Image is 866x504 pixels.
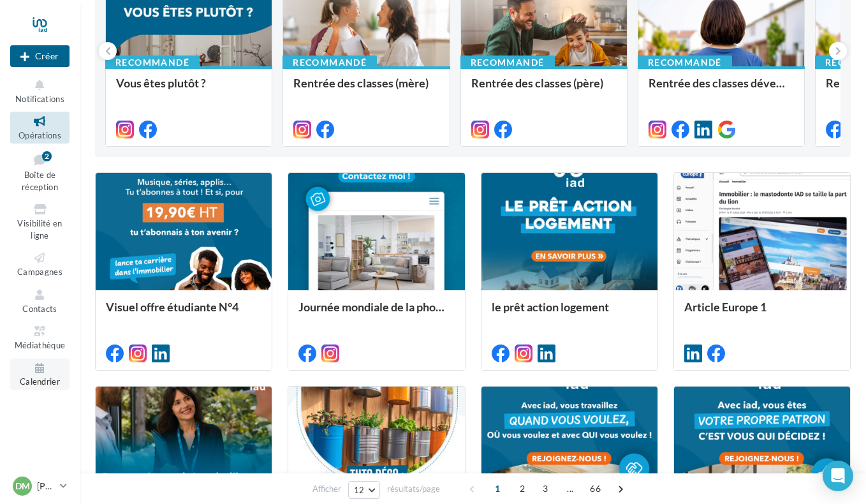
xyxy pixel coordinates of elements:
[298,300,454,326] div: Journée mondiale de la photographie
[10,149,70,195] a: Boîte de réception2
[512,478,532,499] span: 2
[10,112,70,143] a: Opérations
[460,56,555,70] div: Recommandé
[354,485,365,495] span: 12
[348,481,381,499] button: 12
[649,77,794,102] div: Rentrée des classes développement (conseillère)
[387,483,440,495] span: résultats/page
[638,56,732,70] div: Recommandé
[10,474,70,498] a: DM [PERSON_NAME]
[37,480,55,493] p: [PERSON_NAME]
[585,478,606,499] span: 66
[10,45,70,67] button: Créer
[15,480,30,493] span: DM
[10,359,70,390] a: Calendrier
[15,94,64,104] span: Notifications
[10,75,70,107] button: Notifications
[312,483,341,495] span: Afficher
[17,267,62,277] span: Campagnes
[15,340,66,350] span: Médiathèque
[492,300,647,326] div: le prêt action logement
[560,478,580,499] span: ...
[535,478,555,499] span: 3
[471,77,617,102] div: Rentrée des classes (père)
[293,77,439,102] div: Rentrée des classes (mère)
[17,218,62,241] span: Visibilité en ligne
[106,300,261,326] div: Visuel offre étudiante N°4
[684,300,840,326] div: Article Europe 1
[42,151,52,161] div: 2
[10,248,70,279] a: Campagnes
[10,322,70,353] a: Médiathèque
[22,170,58,192] span: Boîte de réception
[10,285,70,316] a: Contacts
[487,478,508,499] span: 1
[20,377,60,387] span: Calendrier
[823,461,853,491] div: Open Intercom Messenger
[10,45,70,67] div: Nouvelle campagne
[22,304,57,314] span: Contacts
[10,200,70,243] a: Visibilité en ligne
[116,77,261,102] div: Vous êtes plutôt ?
[283,56,377,70] div: Recommandé
[18,130,61,140] span: Opérations
[105,56,200,70] div: Recommandé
